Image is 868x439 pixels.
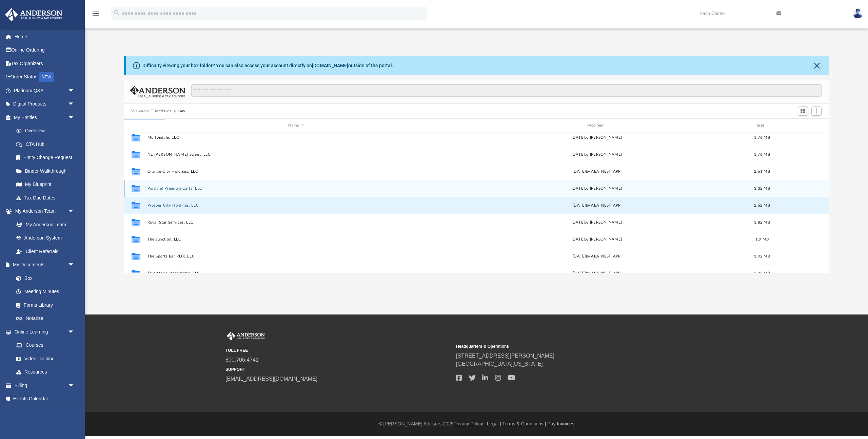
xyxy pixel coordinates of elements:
a: My Blueprint [9,178,81,191]
div: grid [124,132,829,273]
div: Name [147,122,445,129]
button: Orange City Holdings, LLC [147,169,445,174]
i: menu [92,9,100,18]
button: The Sports Bar PDX, LLC [147,254,445,259]
img: User Pic [853,8,863,18]
a: Order StatusNEW [5,70,85,84]
a: My Anderson Teamarrow_drop_down [5,205,81,218]
a: My Anderson Team [9,218,78,231]
button: Add [811,107,822,116]
a: Forms Library [9,298,78,312]
span: 1.76 MB [754,136,770,139]
a: Platinum Q&Aarrow_drop_down [5,84,85,97]
a: Home [5,30,85,43]
small: SUPPORT [225,366,451,373]
a: [EMAIL_ADDRESS][DOMAIN_NAME] [225,376,317,382]
a: Entity Change Request [9,151,85,165]
span: arrow_drop_down [68,97,81,111]
small: Headquarters & Operations [456,343,682,349]
img: Anderson Advisors Platinum Portal [3,8,64,21]
a: Online Ordering [5,43,85,57]
div: id [127,122,144,129]
a: Resources [9,365,81,379]
button: Law [178,108,185,114]
button: The Junction, LLC [147,237,445,242]
a: My Documentsarrow_drop_down [5,258,81,272]
span: arrow_drop_down [68,111,81,125]
a: Notarize [9,312,81,325]
div: id [778,122,826,129]
div: [DATE] by [PERSON_NAME] [448,236,746,243]
a: Digital Productsarrow_drop_down [5,97,85,111]
a: [DOMAIN_NAME] [312,63,348,68]
button: Mortondale, LLC [147,135,445,140]
a: Courses [9,339,81,352]
a: Online Learningarrow_drop_down [5,325,81,339]
a: Box [9,271,78,285]
a: Binder Walkthrough [9,164,85,178]
a: Video Training [9,352,78,365]
span: 2.61 MB [754,170,770,173]
span: 1.76 MB [754,153,770,156]
a: Legal | [487,421,501,426]
a: My Entitiesarrow_drop_down [5,111,85,124]
button: True Star & Associates, LLC [147,271,445,275]
span: arrow_drop_down [68,379,81,393]
i: search [113,9,121,17]
div: [DATE] by ABA_NEST_APP [448,169,746,175]
button: Viewable-ClientDocs [131,108,171,114]
div: [DATE] by [PERSON_NAME] [448,186,746,192]
div: [DATE] by ABA_NEST_APP [448,270,746,276]
div: Modified [448,122,745,129]
span: 3.32 MB [754,187,770,190]
a: CTA Hub [9,137,85,151]
button: Royal Star Services, LLC [147,220,445,225]
span: 1.92 MB [754,254,770,258]
div: [DATE] by [PERSON_NAME] [448,152,746,158]
a: Tax Organizers [5,57,85,70]
a: Events Calendar [5,392,85,406]
a: Tax Due Dates [9,191,85,205]
a: Anderson System [9,231,81,245]
div: [DATE] by ABA_NEST_APP [448,203,746,209]
a: [STREET_ADDRESS][PERSON_NAME] [456,353,554,359]
span: arrow_drop_down [68,205,81,218]
a: [GEOGRAPHIC_DATA][US_STATE] [456,361,543,367]
a: menu [92,13,100,18]
div: Difficulty viewing your box folder? You can also access your account directly on outside of the p... [142,62,393,69]
span: 2.32 MB [754,271,770,275]
small: TOLL FREE [225,347,451,354]
span: 3.82 MB [754,221,770,224]
a: Pay Invoices [547,421,574,426]
a: Client Referrals [9,245,81,258]
button: Close [812,61,822,70]
img: Anderson Advisors Platinum Portal [225,331,266,340]
a: Billingarrow_drop_down [5,379,85,392]
div: Size [748,122,775,129]
span: 2.62 MB [754,204,770,207]
a: 800.706.4741 [225,357,259,363]
div: NEW [39,72,54,82]
button: Portland Premium Carts, LLC [147,186,445,191]
input: Search files and folders [191,84,821,97]
div: [DATE] by [PERSON_NAME] [448,135,746,141]
span: arrow_drop_down [68,258,81,272]
a: Terms & Conditions | [502,421,546,426]
button: NE [PERSON_NAME] Street, LLC [147,152,445,157]
button: Prosper City Holdings, LLC [147,203,445,208]
div: by [PERSON_NAME] [448,220,746,226]
span: [DATE] [571,221,585,224]
div: [DATE] by ABA_NEST_APP [448,253,746,260]
button: Switch to Grid View [798,107,808,116]
div: © [PERSON_NAME] Advisors 2025 [85,420,868,427]
span: arrow_drop_down [68,84,81,98]
span: arrow_drop_down [68,325,81,339]
span: 1.9 MB [755,237,769,241]
a: Meeting Minutes [9,285,81,299]
a: Privacy Policy | [454,421,486,426]
a: Overview [9,124,85,138]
